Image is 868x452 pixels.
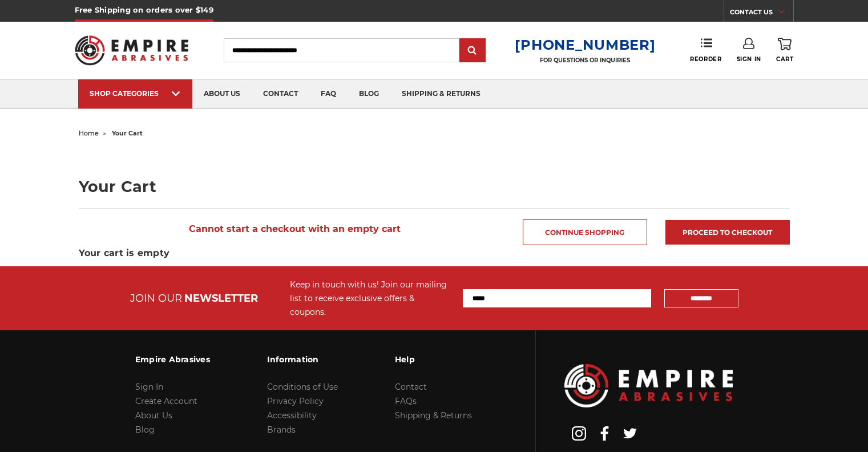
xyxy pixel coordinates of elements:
[135,396,197,406] a: Create Account
[184,292,258,305] span: NEWSLETTER
[192,79,252,109] a: about us
[75,28,189,73] img: Empire Abrasives
[461,39,484,62] input: Submit
[90,89,181,98] div: SHOP CATEGORIES
[79,246,790,260] h3: Your cart is empty
[690,38,721,62] a: Reorder
[267,382,338,392] a: Conditions of Use
[252,79,309,109] a: contact
[395,410,472,421] a: Shipping & Returns
[135,382,163,392] a: Sign In
[79,218,511,240] span: Cannot start a checkout with an empty cart
[737,55,761,63] span: Sign In
[730,6,793,22] a: CONTACT US
[130,292,182,305] span: JOIN OUR
[776,55,793,63] span: Cart
[395,382,427,392] a: Contact
[395,347,472,371] h3: Help
[309,79,348,109] a: faq
[776,38,793,63] a: Cart
[523,219,647,245] a: Continue Shopping
[267,425,296,435] a: Brands
[290,278,451,319] div: Keep in touch with us! Join our mailing list to receive exclusive offers & coupons.
[515,57,655,64] p: FOR QUESTIONS OR INQUIRIES
[390,79,492,109] a: shipping & returns
[135,347,210,371] h3: Empire Abrasives
[267,410,317,421] a: Accessibility
[267,347,338,371] h3: Information
[135,410,172,421] a: About Us
[665,220,790,245] a: Proceed to checkout
[79,179,790,194] h1: Your Cart
[395,396,417,406] a: FAQs
[690,55,721,63] span: Reorder
[348,79,390,109] a: blog
[515,37,655,53] a: [PHONE_NUMBER]
[564,364,733,407] img: Empire Abrasives Logo Image
[79,129,99,137] a: home
[112,129,143,137] span: your cart
[267,396,324,406] a: Privacy Policy
[135,425,155,435] a: Blog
